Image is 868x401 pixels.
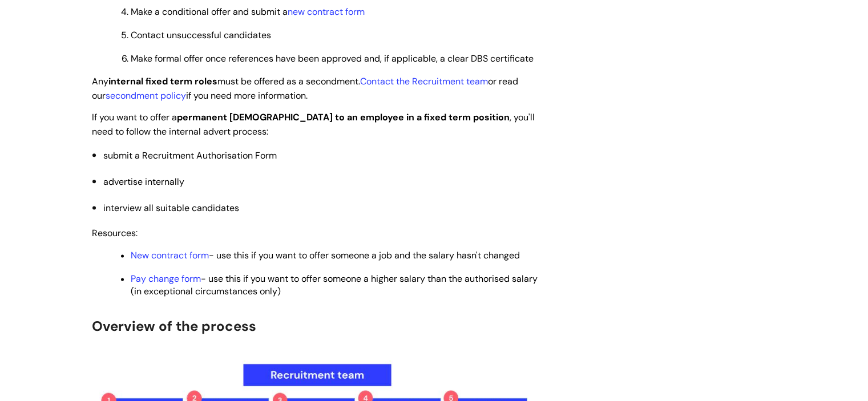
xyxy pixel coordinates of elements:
[131,273,538,297] span: - use this if you want to offer someone a higher salary than the authorised salary (in exceptiona...
[131,273,201,285] a: Pay change form
[106,90,186,102] a: secondment policy
[131,29,271,41] span: Contact unsuccessful candidates
[103,149,277,161] span: submit a Recruitment Authorisation Form
[131,6,365,18] span: Make a conditional offer and submit a
[360,75,488,87] a: Contact the Recruitment team
[131,52,534,64] span: Make formal offer once references have been approved and, if applicable, a clear DBS certificate
[103,202,239,214] span: interview all suitable candidates
[92,111,535,137] span: If you want to offer a , you'll need to follow the internal advert process:
[108,75,217,87] strong: internal fixed term roles
[103,176,184,188] span: advertise internally
[92,317,256,335] span: Overview of the process
[131,249,209,261] a: New contract form
[92,227,138,239] span: Resources:
[288,6,365,18] a: new contract form
[131,249,520,261] span: - use this if you want to offer someone a job and the salary hasn't changed
[177,111,510,123] strong: permanent [DEMOGRAPHIC_DATA] to an employee in a fixed term position
[92,75,518,102] span: Any must be offered as a secondment. or read our if you need more information.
